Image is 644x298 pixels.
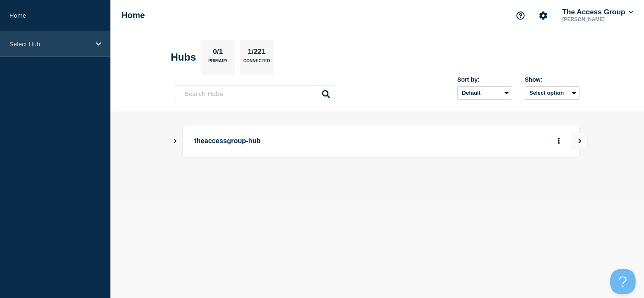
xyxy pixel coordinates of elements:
[457,86,512,100] select: Sort by
[208,59,228,67] p: Primary
[121,11,145,20] h1: Home
[525,76,580,83] div: Show:
[244,48,269,59] p: 1/221
[553,133,564,149] button: More actions
[173,138,177,144] button: Show Connected Hubs
[175,85,335,102] input: Search Hubs
[610,269,636,294] iframe: Help Scout Beacon - Open
[571,133,588,149] button: View
[534,7,552,24] button: Account settings
[9,40,90,48] p: Select Hub
[561,8,635,16] button: The Access Group
[243,59,270,67] p: Connected
[512,7,529,24] button: Support
[210,48,226,59] p: 0/1
[457,76,512,83] div: Sort by:
[194,133,427,149] p: theaccessgroup-hub
[561,16,635,22] p: [PERSON_NAME]
[171,51,196,63] h2: Hubs
[525,86,580,100] button: Select option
